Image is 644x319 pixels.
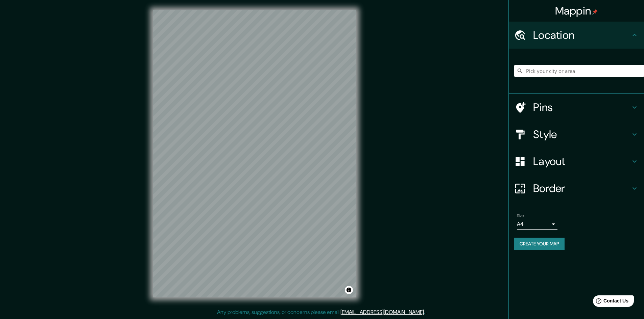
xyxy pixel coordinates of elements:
[533,28,630,42] h4: Location
[340,309,424,316] a: [EMAIL_ADDRESS][DOMAIN_NAME]
[514,238,565,250] button: Create your map
[555,4,598,18] h4: Mappin
[592,9,598,15] img: pin-icon.png
[509,121,644,148] div: Style
[533,182,630,195] h4: Border
[517,219,557,230] div: A4
[426,308,427,316] div: .
[153,10,356,297] canvas: Map
[533,101,630,114] h4: Pins
[509,94,644,121] div: Pins
[514,65,644,77] input: Pick your city or area
[509,22,644,49] div: Location
[517,213,524,219] label: Size
[509,175,644,202] div: Border
[584,293,637,312] iframe: Help widget launcher
[533,155,630,168] h4: Layout
[217,308,425,316] p: Any problems, suggestions, or concerns please email .
[509,148,644,175] div: Layout
[345,286,353,294] button: Toggle attribution
[425,308,426,316] div: .
[533,128,630,141] h4: Style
